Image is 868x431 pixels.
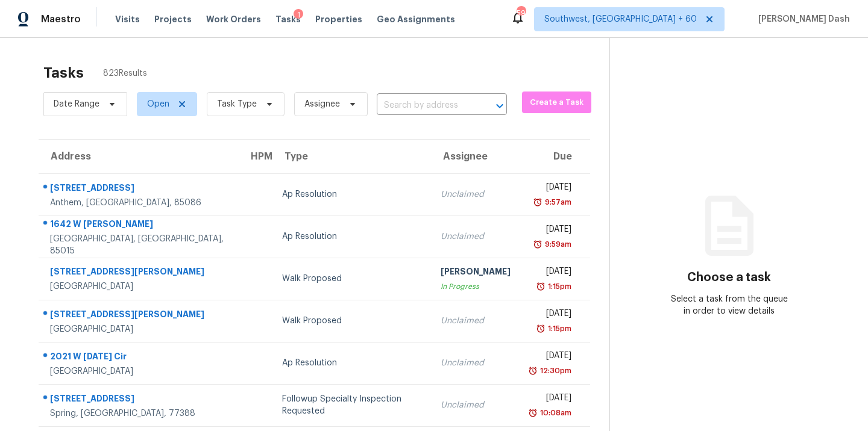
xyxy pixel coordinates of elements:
div: 2021 W [DATE] Cir [50,350,229,365]
span: Geo Assignments [377,13,455,25]
img: Overdue Alarm Icon [533,238,542,250]
span: Visits [115,13,140,25]
h2: Tasks [43,67,84,79]
div: Followup Specialty Inspection Requested [282,393,421,417]
div: Unclaimed [441,315,511,327]
div: [STREET_ADDRESS][PERSON_NAME] [50,308,229,323]
div: [DATE] [530,181,571,196]
div: 10:08am [538,407,571,419]
div: [GEOGRAPHIC_DATA], [GEOGRAPHIC_DATA], 85015 [50,233,229,257]
input: Search by address [377,96,473,115]
div: 1 [294,9,303,21]
th: Assignee [431,140,520,173]
img: Overdue Alarm Icon [536,281,546,293]
div: 595 [517,7,525,19]
span: 823 Results [103,67,147,79]
div: [DATE] [530,223,571,238]
th: Due [520,140,590,173]
span: Task Type [217,98,257,110]
div: [GEOGRAPHIC_DATA] [50,323,229,335]
th: Type [272,140,431,173]
img: Overdue Alarm Icon [533,196,542,208]
div: [DATE] [530,308,571,323]
img: Overdue Alarm Icon [536,323,546,335]
div: Unclaimed [441,357,511,369]
div: 9:59am [542,238,571,250]
span: Southwest, [GEOGRAPHIC_DATA] + 60 [544,13,697,25]
h3: Choose a task [687,271,771,284]
span: Create a Task [528,96,585,110]
span: Tasks [275,15,301,23]
button: Create a Task [522,91,591,113]
div: Unclaimed [441,231,511,243]
div: 9:57am [542,196,571,208]
span: Assignee [304,98,340,110]
div: Walk Proposed [282,273,421,285]
div: 1642 W [PERSON_NAME] [50,218,229,233]
div: Unclaimed [441,399,511,411]
div: 12:30pm [538,365,571,377]
div: Walk Proposed [282,315,421,327]
div: Ap Resolution [282,231,421,243]
th: Address [39,140,239,173]
span: Work Orders [206,13,261,25]
div: [GEOGRAPHIC_DATA] [50,281,229,293]
div: [STREET_ADDRESS] [50,182,229,197]
div: [GEOGRAPHIC_DATA] [50,365,229,377]
div: Select a task from the queue in order to view details [670,293,789,317]
div: Ap Resolution [282,357,421,369]
div: Anthem, [GEOGRAPHIC_DATA], 85086 [50,197,229,209]
button: Open [491,98,508,114]
span: [PERSON_NAME] Dash [753,13,850,25]
div: Ap Resolution [282,188,421,200]
div: In Progress [441,281,511,293]
div: [DATE] [530,392,571,407]
div: 1:15pm [546,323,571,335]
img: Overdue Alarm Icon [528,365,538,377]
div: [DATE] [530,265,571,281]
th: HPM [239,140,272,173]
div: 1:15pm [546,281,571,293]
img: Overdue Alarm Icon [528,407,538,419]
div: [DATE] [530,350,571,365]
span: Properties [315,13,362,25]
div: [STREET_ADDRESS][PERSON_NAME] [50,265,229,281]
div: [STREET_ADDRESS] [50,392,229,408]
span: Maestro [41,13,81,25]
div: Unclaimed [441,188,511,200]
div: [PERSON_NAME] [441,265,511,281]
span: Date Range [54,98,99,110]
span: Open [147,98,169,110]
span: Projects [154,13,192,25]
div: Spring, [GEOGRAPHIC_DATA], 77388 [50,408,229,420]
